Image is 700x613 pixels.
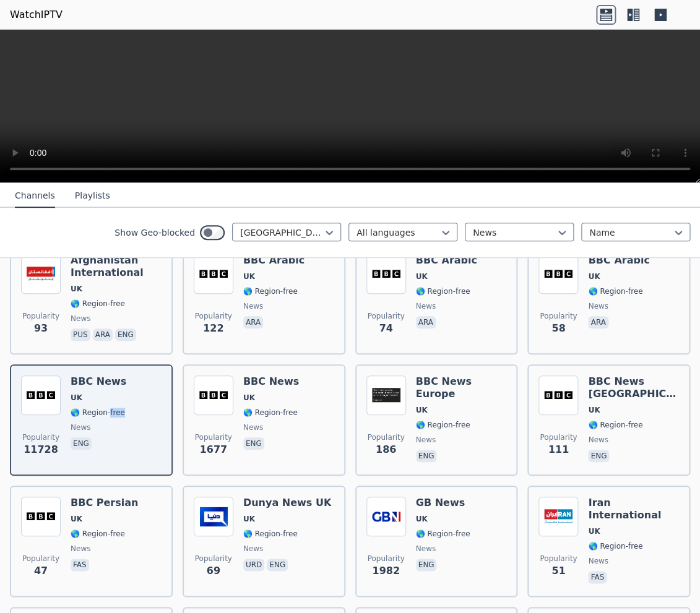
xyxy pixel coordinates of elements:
span: Popularity [367,554,404,564]
p: eng [267,559,288,571]
span: news [243,301,263,311]
span: 🌎 Region-free [416,420,470,430]
span: Popularity [22,432,59,442]
img: Dunya News UK [194,497,233,536]
h6: BBC Arabic [243,254,305,267]
span: UK [416,514,428,524]
span: 74 [379,321,392,336]
span: Popularity [195,432,232,442]
span: 186 [376,442,396,457]
h6: BBC News [GEOGRAPHIC_DATA] [588,375,679,400]
h6: GB News [416,497,470,509]
span: UK [243,514,255,524]
span: 🌎 Region-free [243,529,298,539]
img: Iran International [538,497,578,536]
span: Popularity [22,554,59,564]
button: Channels [15,184,55,208]
span: news [71,422,90,432]
p: ara [416,316,436,328]
span: 122 [203,321,223,336]
span: news [71,544,90,554]
span: news [588,301,608,311]
span: 🌎 Region-free [71,299,125,309]
p: ara [93,328,113,341]
span: Popularity [195,554,232,564]
span: news [416,301,436,311]
p: eng [416,450,437,462]
span: news [416,544,436,554]
span: 🌎 Region-free [243,286,298,296]
p: pus [71,328,90,341]
p: fas [588,571,607,583]
span: 🌎 Region-free [588,286,642,296]
p: eng [71,437,92,450]
h6: BBC News [71,375,126,388]
img: BBC News [194,375,233,415]
a: WatchIPTV [10,7,63,22]
span: UK [71,514,82,524]
img: Afghanistan International [21,254,61,294]
img: BBC Arabic [194,254,233,294]
label: Show Geo-blocked [115,226,195,239]
span: 🌎 Region-free [71,408,125,418]
span: news [243,422,263,432]
span: 47 [34,564,48,578]
span: 11728 [24,442,58,457]
p: ara [588,316,608,328]
span: 51 [551,564,565,578]
span: UK [588,526,600,536]
p: fas [71,559,89,571]
span: Popularity [367,311,404,321]
img: GB News [366,497,406,536]
h6: Afghanistan International [71,254,162,279]
span: Popularity [195,311,232,321]
span: 69 [207,564,220,578]
span: UK [416,272,428,281]
span: news [71,314,90,324]
span: 🌎 Region-free [71,529,125,539]
span: news [416,435,436,445]
span: Popularity [540,432,577,442]
span: UK [588,272,600,281]
span: 111 [548,442,569,457]
span: Popularity [22,311,59,321]
span: UK [71,284,82,294]
span: news [588,435,608,445]
span: Popularity [367,432,404,442]
h6: BBC News Europe [416,375,507,400]
button: Playlists [75,184,110,208]
p: eng [588,450,609,462]
span: UK [588,405,600,415]
p: eng [115,328,136,341]
h6: BBC Arabic [588,254,649,267]
h6: Iran International [588,497,679,521]
span: news [588,556,608,566]
span: 58 [551,321,565,336]
img: BBC Arabic [366,254,406,294]
h6: Dunya News UK [243,497,331,509]
img: BBC News [21,375,61,415]
span: 93 [34,321,48,336]
span: UK [243,272,255,281]
img: BBC Persian [21,497,61,536]
img: BBC News North America [538,375,578,415]
span: UK [243,393,255,403]
span: 🌎 Region-free [416,529,470,539]
span: 1982 [372,564,400,578]
p: eng [416,559,437,571]
span: Popularity [540,554,577,564]
p: ara [243,316,263,328]
span: news [243,544,263,554]
span: 🌎 Region-free [416,286,470,296]
img: BBC Arabic [538,254,578,294]
span: 1677 [199,442,227,457]
span: UK [71,393,82,403]
span: UK [416,405,428,415]
h6: BBC Persian [71,497,138,509]
p: eng [243,437,264,450]
span: 🌎 Region-free [243,408,298,418]
span: 🌎 Region-free [588,541,642,551]
span: 🌎 Region-free [588,420,642,430]
img: BBC News Europe [366,375,406,415]
p: urd [243,559,264,571]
